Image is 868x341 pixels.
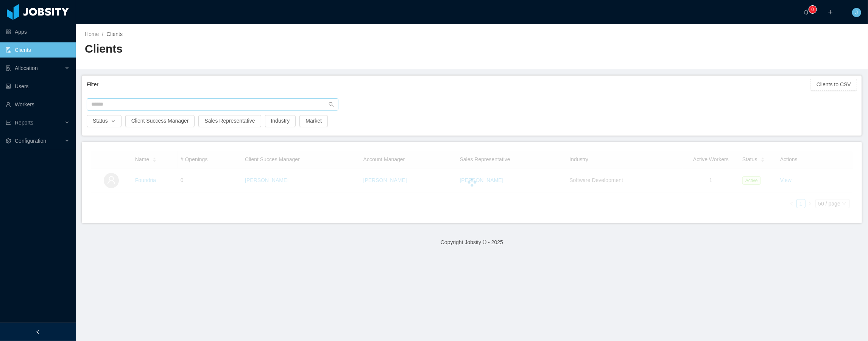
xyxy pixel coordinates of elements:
[87,115,122,127] button: Statusicon: down
[85,41,472,57] h2: Clients
[76,229,868,255] footer: Copyright Jobsity © - 2025
[102,31,103,37] span: /
[6,120,11,125] i: icon: line-chart
[6,79,70,94] a: icon: robotUsers
[809,6,817,13] sup: 0
[6,24,70,39] a: icon: appstoreApps
[106,31,123,37] span: Clients
[125,115,195,127] button: Client Success Manager
[329,102,334,107] i: icon: search
[15,120,33,126] span: Reports
[804,9,809,15] i: icon: bell
[198,115,261,127] button: Sales Representative
[87,78,810,92] div: Filter
[299,115,328,127] button: Market
[6,138,11,143] i: icon: setting
[6,42,70,58] a: icon: auditClients
[15,138,46,144] span: Configuration
[810,79,857,91] button: Clients to CSV
[828,9,833,15] i: icon: plus
[856,8,858,17] span: J
[6,65,11,71] i: icon: solution
[6,97,70,112] a: icon: userWorkers
[265,115,296,127] button: Industry
[85,31,99,37] a: Home
[15,65,38,71] span: Allocation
